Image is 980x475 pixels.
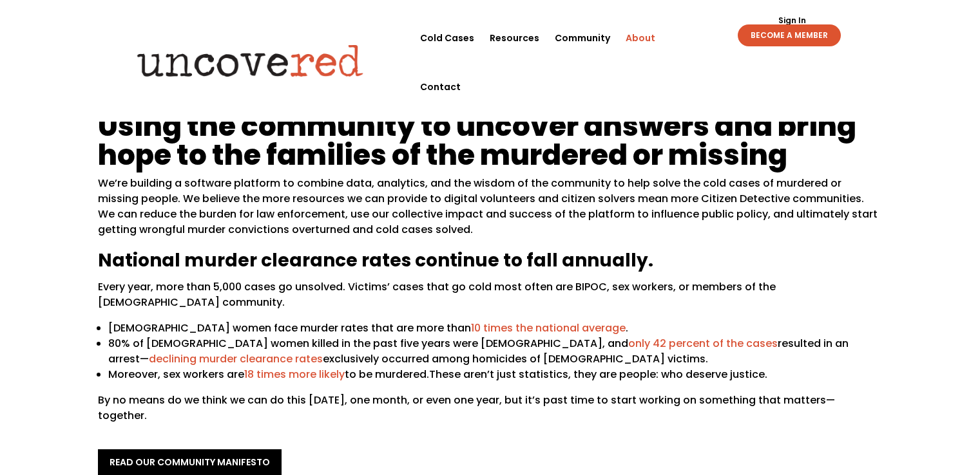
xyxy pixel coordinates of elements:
a: 10 times the national average [471,321,626,335]
a: BECOME A MEMBER [738,24,841,46]
span: 80% of [DEMOGRAPHIC_DATA] women killed in the past five years were [DEMOGRAPHIC_DATA], and result... [108,336,849,366]
span: Moreover, sex workers are to be murdered. [108,367,429,382]
p: We’re building a software platform to combine data, analytics, and the wisdom of the community to... [98,176,882,248]
span: National murder clearance rates continue to fall annually. [98,248,653,273]
a: Community [555,14,610,62]
a: read our community manifesto [98,449,282,475]
a: Contact [420,62,461,111]
a: only 42 percent of the cases [628,336,778,351]
img: Uncovered logo [126,35,374,86]
a: Resources [490,14,539,62]
a: Sign In [771,17,813,24]
a: declining murder clearance rates [149,351,323,366]
span: By no means do we think we can do this [DATE], one month, or even one year, but it’s past time to... [98,393,835,423]
a: Cold Cases [420,14,474,62]
a: 18 times more likely [244,367,345,382]
span: Every year, more than 5,000 cases go unsolved. Victims’ cases that go cold most often are BIPOC, ... [98,279,776,310]
span: These aren’t just statistics, they are people: who deserve justice. [429,367,767,382]
a: About [626,14,655,62]
span: [DEMOGRAPHIC_DATA] women face murder rates that are more than . [108,321,628,335]
h1: Using the community to uncover answers and bring hope to the families of the murdered or missing [98,111,882,176]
